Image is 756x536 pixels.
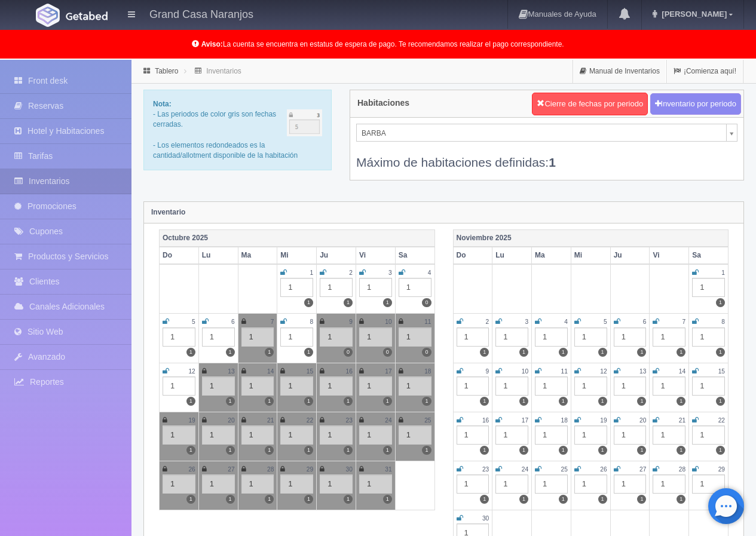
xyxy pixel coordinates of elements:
[614,425,647,445] div: 1
[718,368,725,375] small: 15
[519,495,528,504] label: 1
[383,397,392,406] label: 1
[186,348,195,357] label: 1
[280,425,313,445] div: 1
[614,474,647,494] div: 1
[356,124,737,142] a: BARBA
[482,466,489,473] small: 23
[383,446,392,455] label: 1
[650,93,741,115] button: Inventario por periodo
[495,474,528,494] div: 1
[280,327,313,347] div: 1
[639,466,646,473] small: 27
[559,348,568,357] label: 1
[428,269,431,276] small: 4
[716,446,725,455] label: 1
[149,6,253,21] h4: Grand Casa Naranjos
[186,397,195,406] label: 1
[604,318,607,325] small: 5
[535,425,568,445] div: 1
[535,376,568,396] div: 1
[482,515,489,522] small: 30
[614,327,647,347] div: 1
[574,376,607,396] div: 1
[385,368,391,375] small: 17
[399,425,431,445] div: 1
[344,495,353,504] label: 1
[424,368,431,375] small: 18
[424,417,431,424] small: 25
[486,368,489,375] small: 9
[344,298,353,307] label: 1
[359,327,392,347] div: 1
[280,278,313,297] div: 1
[689,247,729,264] th: Sa
[310,318,313,325] small: 8
[226,397,235,406] label: 1
[346,466,353,473] small: 30
[677,446,685,455] label: 1
[202,474,235,494] div: 1
[359,376,392,396] div: 1
[241,376,274,396] div: 1
[535,327,568,347] div: 1
[653,474,685,494] div: 1
[383,348,392,357] label: 0
[598,348,607,357] label: 1
[241,425,274,445] div: 1
[226,495,235,504] label: 1
[160,247,199,264] th: Do
[385,466,391,473] small: 31
[716,348,725,357] label: 1
[561,417,568,424] small: 18
[677,397,685,406] label: 1
[614,376,647,396] div: 1
[457,376,489,396] div: 1
[422,446,431,455] label: 1
[637,446,646,455] label: 1
[492,247,532,264] th: Lu
[718,466,725,473] small: 29
[385,318,391,325] small: 10
[344,348,353,357] label: 0
[692,278,725,297] div: 1
[639,368,646,375] small: 13
[692,327,725,347] div: 1
[36,4,60,27] img: Getabed
[151,208,185,216] strong: Inventario
[163,376,195,396] div: 1
[692,474,725,494] div: 1
[610,247,650,264] th: Ju
[574,425,607,445] div: 1
[320,376,353,396] div: 1
[304,348,313,357] label: 1
[265,397,274,406] label: 1
[287,109,322,136] img: cutoff.png
[265,348,274,357] label: 1
[677,348,685,357] label: 1
[692,425,725,445] div: 1
[574,327,607,347] div: 1
[573,60,666,83] a: Manual de Inventarios
[598,495,607,504] label: 1
[344,446,353,455] label: 1
[304,397,313,406] label: 1
[561,368,568,375] small: 11
[495,376,528,396] div: 1
[346,368,353,375] small: 16
[344,397,353,406] label: 1
[519,348,528,357] label: 1
[307,417,313,424] small: 22
[307,466,313,473] small: 29
[399,327,431,347] div: 1
[482,417,489,424] small: 16
[349,269,353,276] small: 2
[155,67,178,75] a: Tablero
[677,495,685,504] label: 1
[359,474,392,494] div: 1
[143,90,332,170] div: - Las periodos de color gris son fechas cerradas. - Los elementos redondeados es la cantidad/allo...
[226,446,235,455] label: 1
[679,417,685,424] small: 21
[226,348,235,357] label: 1
[356,142,737,171] div: Máximo de habitaciones definidas:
